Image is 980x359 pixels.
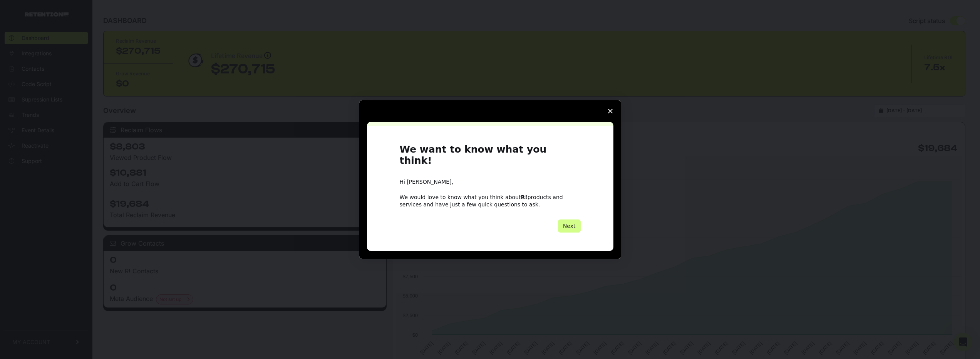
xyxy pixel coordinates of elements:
h1: We want to know what you think! [400,144,581,171]
span: Close survey [600,100,621,122]
b: R! [521,194,528,200]
button: Next [558,219,581,233]
div: Hi [PERSON_NAME], [400,178,581,186]
div: We would love to know what you think about products and services and have just a few quick questi... [400,194,581,208]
